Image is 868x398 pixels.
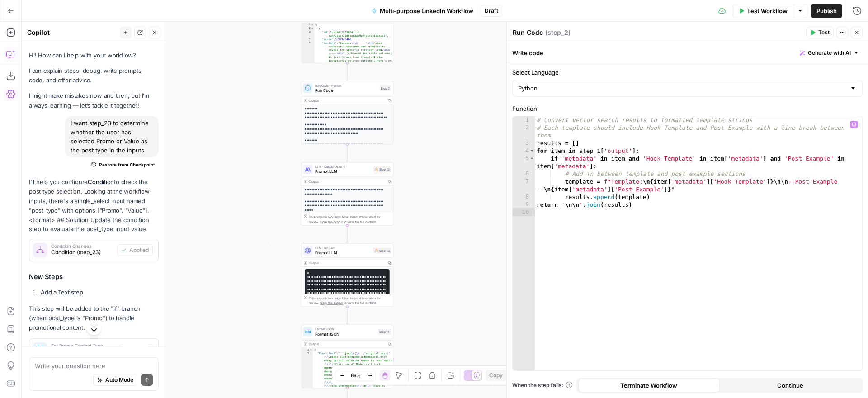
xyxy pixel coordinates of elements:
[811,4,842,18] button: Publish
[513,201,535,208] div: 9
[620,381,677,390] span: Terminate Workflow
[311,23,314,27] span: Toggle code folding, rows 1 through 59
[818,28,830,37] span: Test
[309,341,384,346] div: Output
[29,177,159,216] p: I'll help you configure to check the post type selection. Looking at the workflow inputs, there's...
[29,304,159,332] p: This step will be added to the "if" branch (when post_type is "Promo") to handle promotional cont...
[309,348,312,351] span: Toggle code folding, rows 1 through 3
[315,331,376,337] span: Format JSON
[301,38,314,41] div: 4
[747,6,788,15] span: Test Workflow
[720,378,861,393] button: Continue
[88,159,159,170] button: Restore from Checkpoint
[315,83,377,88] span: Run Code · Python
[51,343,116,348] span: Set Promo Content Type
[51,248,113,256] span: Condition (step_23)
[489,371,503,379] span: Copy
[513,139,535,147] div: 3
[806,27,834,38] button: Test
[29,51,159,60] p: Hi! How can I help with your workflow?
[315,164,371,169] span: LLM · Claude Opus 4
[301,348,313,351] div: 1
[816,6,837,15] span: Publish
[311,27,314,30] span: Toggle code folding, rows 2 through 20
[512,68,863,77] label: Select Language
[309,214,391,224] div: This output is too large & has been abbreviated for review. to view the full content.
[518,84,846,93] input: Python
[120,344,153,355] button: Added
[93,374,137,386] button: Auto Mode
[545,28,571,37] span: ( step_2 )
[301,23,314,27] div: 1
[320,220,343,223] span: Copy the output
[315,246,371,251] span: LLM · GPT-4.1
[507,43,868,62] div: Write code
[513,28,543,37] textarea: Run Code
[51,244,113,248] span: Condition Changes
[41,289,83,296] strong: Add a Text step
[301,41,314,77] div: 5
[513,170,535,178] div: 6
[301,30,314,38] div: 3
[513,193,535,201] div: 8
[777,381,803,390] span: Continue
[513,208,535,216] div: 10
[346,307,348,324] g: Edge from step_13 to step_14
[29,91,159,110] p: I might make mistakes now and then, but I’m always learning — let’s tackle it together!
[65,116,159,157] div: I want step_23 to determine whether the user has selected Promo or Value as the post type in the ...
[486,370,506,381] button: Copy
[529,155,534,162] span: Toggle code folding, rows 5 through 8
[99,161,155,168] span: Restore from Checkpoint
[380,6,473,15] span: Multi-purpose LinkedIn Workflow
[117,244,153,256] button: Applied
[309,296,391,305] div: This output is too large & has been abbreviated for review. to view the full content.
[309,261,384,265] div: Output
[512,104,863,113] label: Function
[808,49,851,57] span: Generate with AI
[309,179,384,184] div: Output
[88,178,114,185] a: Condition
[366,4,479,18] button: Multi-purpose LinkedIn Workflow
[346,63,348,81] g: Edge from step_1 to step_2
[315,169,371,175] span: Prompt LLM
[315,327,376,332] span: Format JSON
[373,248,391,254] div: Step 13
[27,28,117,37] div: Copilot
[379,85,391,91] div: Step 2
[513,147,535,155] div: 4
[346,144,348,161] g: Edge from step_2 to step_12
[132,346,149,354] span: Added
[309,98,384,103] div: Output
[315,250,371,256] span: Prompt LLM
[512,381,573,389] a: When the step fails:
[513,124,535,139] div: 2
[29,66,159,85] p: I can explain steps, debug, write prompts, code, and offer advice.
[373,166,391,172] div: Step 12
[485,7,498,15] span: Draft
[796,47,863,59] button: Generate with AI
[315,87,377,93] span: Run Code
[320,301,343,305] span: Copy the output
[529,147,534,155] span: Toggle code folding, rows 4 through 8
[351,372,361,379] span: 66%
[301,27,314,30] div: 2
[513,178,535,193] div: 7
[301,325,394,388] div: Format JSONFormat JSONStep 14Output{ "Final Post":"```json\n{\n\"original_post\" :\"Google just d...
[378,329,391,335] div: Step 14
[129,246,149,254] span: Applied
[346,226,348,243] g: Edge from step_12 to step_13
[733,4,793,18] button: Test Workflow
[29,271,159,283] h3: New Steps
[513,116,535,124] div: 1
[105,376,133,384] span: Auto Mode
[513,155,535,170] div: 5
